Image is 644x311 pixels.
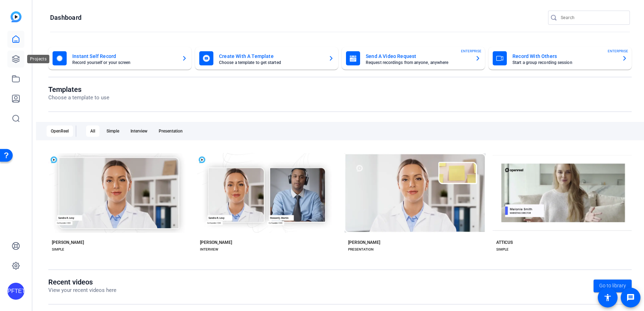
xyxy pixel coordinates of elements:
input: Search [561,13,624,22]
div: Simple [102,125,123,137]
div: All [86,125,99,137]
img: blue-gradient.svg [11,11,22,22]
div: Projects [27,55,49,63]
mat-card-title: Record With Others [512,52,616,60]
span: ENTERPRISE [461,48,481,54]
p: View your recent videos here [48,286,116,294]
div: PRESENTATION [348,247,373,252]
div: ATTICUS [496,240,513,245]
div: OpenReel [47,125,73,137]
div: Presentation [154,125,187,137]
mat-card-title: Instant Self Record [72,52,176,60]
mat-card-title: Send A Video Request [366,52,469,60]
mat-card-subtitle: Start a group recording session [512,60,616,65]
a: Go to library [594,280,632,292]
mat-icon: accessibility [603,293,612,302]
button: Record With OthersStart a group recording sessionENTERPRISE [488,47,632,70]
div: PFTETOAI [7,283,24,300]
button: Instant Self RecordRecord yourself or your screen [48,47,192,70]
mat-card-subtitle: Request recordings from anyone, anywhere [366,60,469,65]
div: [PERSON_NAME] [52,240,84,245]
div: Interview [126,125,152,137]
mat-card-subtitle: Choose a template to get started [219,60,323,65]
mat-icon: message [626,293,635,302]
mat-card-title: Create With A Template [219,52,323,60]
h1: Dashboard [50,13,81,22]
div: SIMPLE [52,247,64,252]
button: Create With A TemplateChoose a template to get started [195,47,338,70]
span: ENTERPRISE [608,48,628,54]
div: INTERVIEW [200,247,218,252]
h1: Templates [48,85,109,94]
span: Go to library [599,282,626,289]
button: Send A Video RequestRequest recordings from anyone, anywhereENTERPRISE [342,47,485,70]
div: SIMPLE [496,247,509,252]
mat-card-subtitle: Record yourself or your screen [72,60,176,65]
div: [PERSON_NAME] [348,240,380,245]
p: Choose a template to use [48,94,109,102]
div: [PERSON_NAME] [200,240,232,245]
h1: Recent videos [48,278,116,286]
